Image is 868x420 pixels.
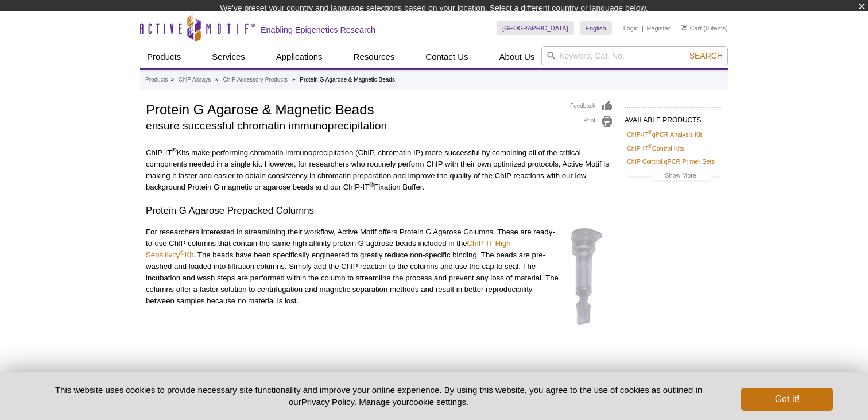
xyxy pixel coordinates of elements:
[642,21,644,35] li: |
[409,397,466,407] button: cookie settings
[681,25,687,30] img: Your Cart
[570,100,613,113] a: Feedback
[300,76,395,83] li: Protein G Agarose & Magnetic Beads
[627,170,720,183] a: Show More
[369,180,374,187] sup: ®
[140,46,188,68] a: Products
[179,75,211,85] a: ChIP Assays
[418,46,475,68] a: Contact Us
[146,226,613,307] p: For researchers interested in streamlining their workflow, Active Motif offers Protein G Agarose ...
[292,76,296,83] li: »
[559,226,613,327] img: Protien G Agarose Prepacked Column
[180,249,184,256] sup: ®
[146,147,613,193] p: ChIP-IT Kits make performing chromatin immunoprecipitation (ChIP, chromatin IP) more successful b...
[347,46,402,68] a: Resources
[541,46,728,65] input: Keyword, Cat. No.
[35,384,722,408] p: This website uses cookies to provide necessary site functionality and improve your online experie...
[689,51,723,60] span: Search
[627,143,684,153] a: ChIP-IT®Control Kits
[627,156,715,167] a: ChIP Control qPCR Primer Sets
[625,107,722,128] h2: AVAILABLE PRODUCTS
[623,24,639,32] a: Login
[627,129,702,140] a: ChIP-IT®qPCR Analysis Kit
[205,46,252,68] a: Services
[648,129,652,135] sup: ®
[146,121,559,131] h2: ensure successful chromatin immunoprecipitation
[497,21,574,35] a: [GEOGRAPHIC_DATA]
[269,46,330,68] a: Applications
[493,46,542,68] a: About Us
[681,21,728,35] li: (0 items)
[145,75,168,85] a: Products
[646,24,670,32] a: Register
[741,388,833,411] button: Got it!
[464,9,495,36] img: Change Here
[648,143,652,149] sup: ®
[223,75,288,85] a: ChIP Accessory Products
[172,146,176,153] sup: ®
[301,397,354,407] a: Privacy Policy
[686,51,726,61] button: Search
[570,115,613,128] a: Print
[261,25,375,35] h2: Enabling Epigenetics Research
[170,76,174,83] li: »
[146,204,613,218] h3: Protein G Agarose Prepacked Columns
[215,76,219,83] li: »
[146,100,559,117] h1: Protein G Agarose & Magnetic Beads
[681,24,702,32] a: Cart
[580,21,612,35] a: English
